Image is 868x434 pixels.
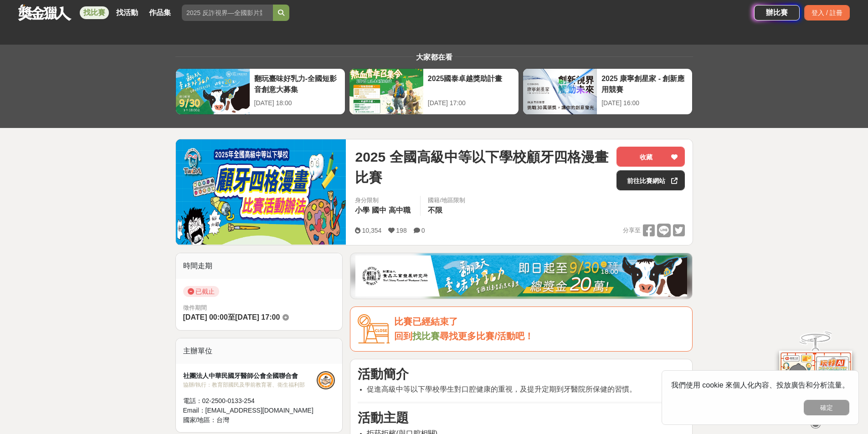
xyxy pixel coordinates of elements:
img: d2146d9a-e6f6-4337-9592-8cefde37ba6b.png [779,351,852,411]
a: 翻玩臺味好乳力-全國短影音創意大募集[DATE] 18:00 [175,68,345,115]
div: 比賽已經結束了 [394,314,685,329]
a: 找比賽 [412,331,440,341]
a: 辦比賽 [754,5,800,20]
span: 至 [228,313,235,321]
div: 時間走期 [176,253,343,279]
div: 國籍/地區限制 [428,196,465,205]
img: Icon [358,314,390,344]
img: Cover Image [176,139,346,245]
span: 國中 [372,206,386,214]
a: 找活動 [113,6,142,19]
div: [DATE] 16:00 [601,98,688,108]
div: 2025 康寧創星家 - 創新應用競賽 [601,73,688,94]
div: [DATE] 18:00 [254,98,340,108]
span: 尋找更多比賽/活動吧！ [440,331,534,341]
a: 前往比賽網站 [616,170,685,190]
span: 198 [396,227,406,234]
span: [DATE] 17:00 [235,313,280,321]
strong: 活動主題 [358,411,409,425]
span: 高中職 [389,206,411,214]
a: 2025 康寧創星家 - 創新應用競賽[DATE] 16:00 [523,68,693,115]
strong: 活動簡介 [358,367,409,381]
span: 大家都在看 [414,53,455,61]
span: [DATE] 00:00 [183,313,228,321]
div: 電話： 02-2500-0133-254 [183,396,317,406]
div: 協辦/執行： 教育部國民及學前教育署、衛生福利部 [183,381,317,389]
div: 社團法人中華民國牙醫師公會全國聯合會 [183,371,317,381]
div: 主辦單位 [176,338,343,364]
span: 國家/地區： [183,416,217,424]
span: 2025 全國高級中等以下學校顧牙四格漫畫比賽 [355,147,609,188]
div: 2025國泰卓越獎助計畫 [428,73,514,94]
div: Email： [EMAIL_ADDRESS][DOMAIN_NAME] [183,406,317,415]
img: 1c81a89c-c1b3-4fd6-9c6e-7d29d79abef5.jpg [355,255,687,296]
span: 徵件期間 [183,304,207,311]
div: [DATE] 17:00 [428,98,514,108]
a: 2025國泰卓越獎助計畫[DATE] 17:00 [349,68,519,115]
div: 身分限制 [355,196,413,205]
span: 不限 [428,206,442,214]
span: 回到 [394,331,412,341]
a: 找比賽 [80,6,109,19]
input: 2025 反詐視界—全國影片競賽 [182,5,273,21]
button: 收藏 [616,147,685,167]
a: 作品集 [145,6,175,19]
span: 10,354 [362,227,381,234]
span: 台灣 [216,416,229,424]
span: 分享至 [623,224,641,237]
span: 小學 [355,206,370,214]
button: 確定 [804,400,849,415]
div: 翻玩臺味好乳力-全國短影音創意大募集 [254,73,340,94]
span: 我們使用 cookie 來個人化內容、投放廣告和分析流量。 [671,381,849,389]
div: 登入 / 註冊 [804,5,850,20]
span: 0 [421,227,425,234]
span: 已截止 [183,286,219,297]
span: 促進高級中等以下學校學生對口腔健康的重視，及提升定期到牙醫院所保健的習慣。 [367,385,637,393]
